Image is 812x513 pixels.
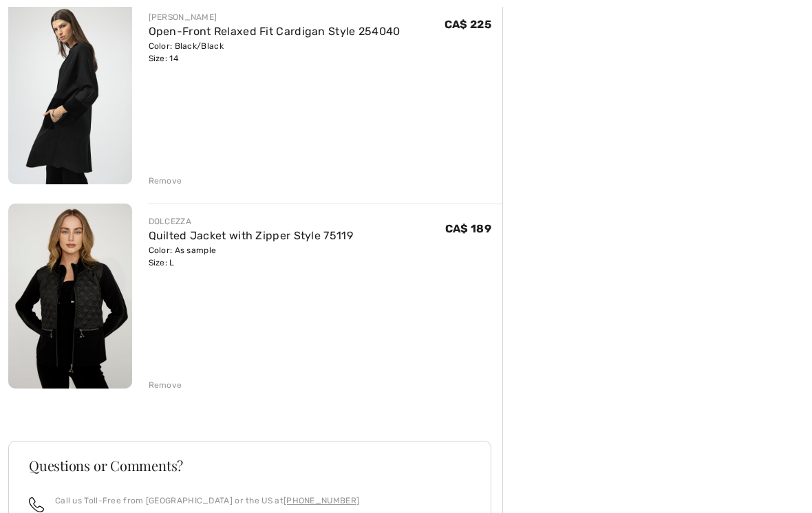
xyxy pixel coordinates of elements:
h3: Questions or Comments? [29,459,471,472]
div: Remove [149,175,182,187]
img: call [29,497,44,512]
p: Call us Toll-Free from [GEOGRAPHIC_DATA] or the US at [55,494,359,507]
div: [PERSON_NAME] [149,11,400,23]
div: Color: As sample Size: L [149,244,353,269]
div: DOLCEZZA [149,215,353,228]
span: CA$ 189 [445,222,491,235]
div: Remove [149,379,182,391]
a: [PHONE_NUMBER] [284,496,359,505]
span: CA$ 225 [445,18,491,31]
img: Quilted Jacket with Zipper Style 75119 [8,204,132,389]
div: Color: Black/Black Size: 14 [149,40,400,65]
a: Quilted Jacket with Zipper Style 75119 [149,229,353,242]
a: Open-Front Relaxed Fit Cardigan Style 254040 [149,25,400,38]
